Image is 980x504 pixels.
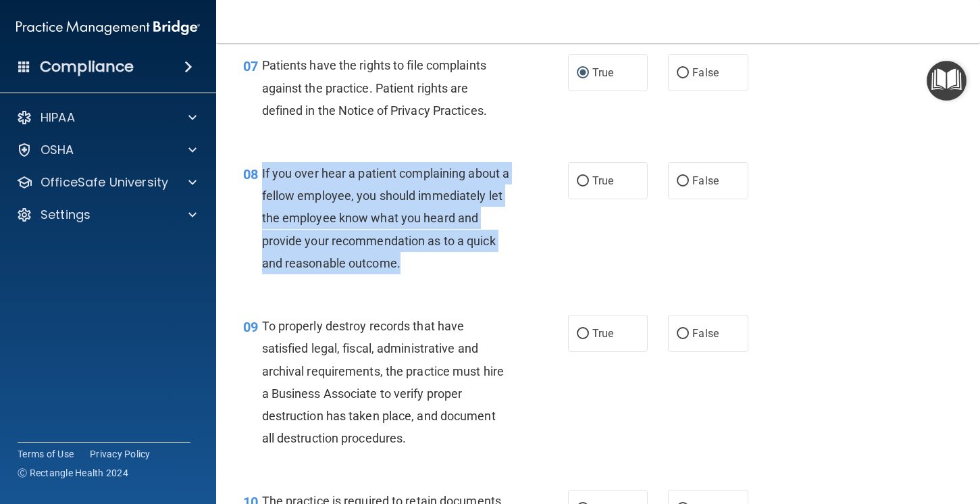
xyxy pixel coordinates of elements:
a: Privacy Policy [90,447,151,461]
a: HIPAA [16,109,197,126]
input: True [577,68,589,78]
span: True [592,66,613,79]
span: If you over hear a patient complaining about a fellow employee, you should immediately let the em... [262,166,510,270]
span: True [592,174,613,187]
span: 07 [243,58,258,74]
h4: Compliance [40,57,134,76]
span: False [692,327,719,340]
input: True [577,176,589,186]
p: OSHA [41,142,74,158]
p: OfficeSafe University [41,174,168,191]
input: False [677,176,689,186]
input: False [677,329,689,339]
span: 08 [243,166,258,182]
span: Patients have the rights to file complaints against the practice. Patient rights are defined in t... [262,58,487,117]
p: Settings [41,207,91,223]
p: HIPAA [41,109,75,126]
button: Open Resource Center [927,61,966,101]
a: OSHA [16,142,197,158]
span: Ⓒ Rectangle Health 2024 [18,466,128,480]
a: Settings [16,207,197,223]
a: Terms of Use [18,447,74,461]
img: PMB logo [16,14,200,41]
a: OfficeSafe University [16,174,197,191]
span: 09 [243,319,258,335]
span: True [592,327,613,340]
span: False [692,66,719,79]
span: To properly destroy records that have satisfied legal, fiscal, administrative and archival requir... [262,319,505,445]
input: True [577,329,589,339]
span: False [692,174,719,187]
input: False [677,68,689,78]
